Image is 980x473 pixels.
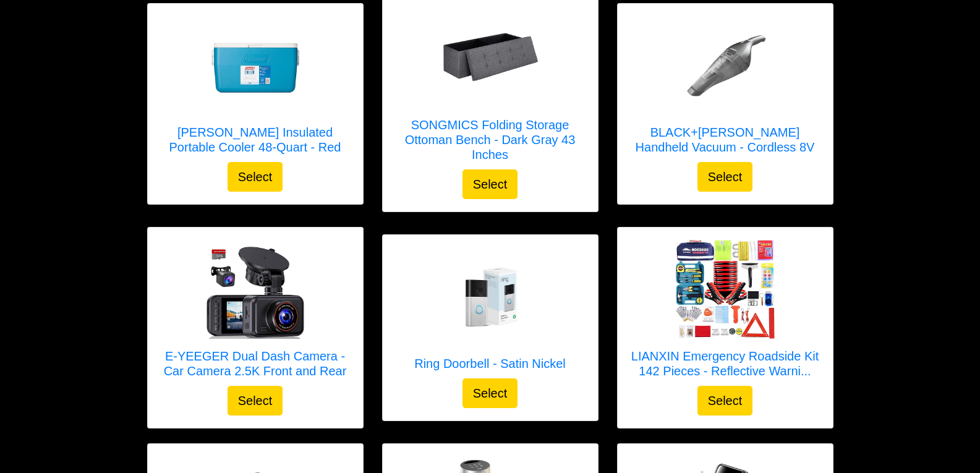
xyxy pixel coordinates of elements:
img: LIANXIN Emergency Roadside Kit 142 Pieces - Reflective Warning Triangle [676,240,775,339]
a: BLACK+DECKER Handheld Vacuum - Cordless 8V BLACK+[PERSON_NAME] Handheld Vacuum - Cordless 8V [630,16,820,162]
button: Select [697,386,753,415]
h5: LIANXIN Emergency Roadside Kit 142 Pieces - Reflective Warni... [630,349,820,378]
img: Coleman Insulated Portable Cooler 48-Quart - Red [206,16,305,115]
button: Select [697,162,753,192]
img: Ring Doorbell - Satin Nickel [440,247,539,346]
img: E-YEEGER Dual Dash Camera - Car Camera 2.5K Front and Rear [206,240,305,339]
a: LIANXIN Emergency Roadside Kit 142 Pieces - Reflective Warning Triangle LIANXIN Emergency Roadsid... [630,240,820,386]
h5: SONGMICS Folding Storage Ottoman Bench - Dark Gray 43 Inches [395,117,586,162]
h5: [PERSON_NAME] Insulated Portable Cooler 48-Quart - Red [160,125,351,155]
button: Select [462,169,518,199]
h5: E-YEEGER Dual Dash Camera - Car Camera 2.5K Front and Rear [160,349,351,378]
button: Select [228,386,283,415]
button: Select [462,378,518,408]
a: E-YEEGER Dual Dash Camera - Car Camera 2.5K Front and Rear E-YEEGER Dual Dash Camera - Car Camera... [160,240,351,386]
h5: Ring Doorbell - Satin Nickel [414,356,566,371]
img: BLACK+DECKER Handheld Vacuum - Cordless 8V [676,16,775,115]
a: Coleman Insulated Portable Cooler 48-Quart - Red [PERSON_NAME] Insulated Portable Cooler 48-Quart... [160,16,351,162]
a: SONGMICS Folding Storage Ottoman Bench - Dark Gray 43 Inches SONGMICS Folding Storage Ottoman Ben... [395,9,586,169]
a: Ring Doorbell - Satin Nickel Ring Doorbell - Satin Nickel [414,247,566,378]
img: SONGMICS Folding Storage Ottoman Bench - Dark Gray 43 Inches [441,9,540,108]
h5: BLACK+[PERSON_NAME] Handheld Vacuum - Cordless 8V [630,125,820,155]
button: Select [228,162,283,192]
